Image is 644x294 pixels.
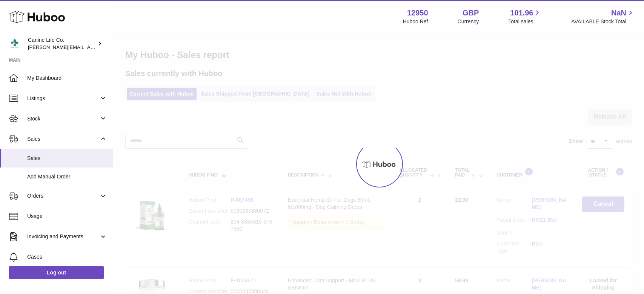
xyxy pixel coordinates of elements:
strong: GBP [463,8,479,18]
span: NaN [611,8,626,18]
span: Total sales [508,18,542,25]
a: Log out [9,266,104,279]
strong: 12950 [407,8,428,18]
div: Canine Life Co. [28,37,96,51]
span: Add Manual Order [27,173,107,180]
span: Cases [27,253,107,260]
span: My Dashboard [27,75,107,82]
span: Usage [27,213,107,220]
a: 101.96 Total sales [508,8,542,25]
span: 101.96 [510,8,533,18]
span: Sales [27,155,107,162]
div: Huboo Ref [403,18,428,25]
span: Invoicing and Payments [27,233,99,240]
img: kevin@clsgltd.co.uk [9,38,20,49]
span: Listings [27,95,99,102]
span: AVAILABLE Stock Total [571,18,635,25]
span: [PERSON_NAME][EMAIL_ADDRESS][DOMAIN_NAME] [28,44,151,50]
span: Orders [27,192,99,200]
span: Stock [27,115,99,122]
div: Currency [458,18,479,25]
span: Sales [27,136,99,143]
a: NaN AVAILABLE Stock Total [571,8,635,25]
